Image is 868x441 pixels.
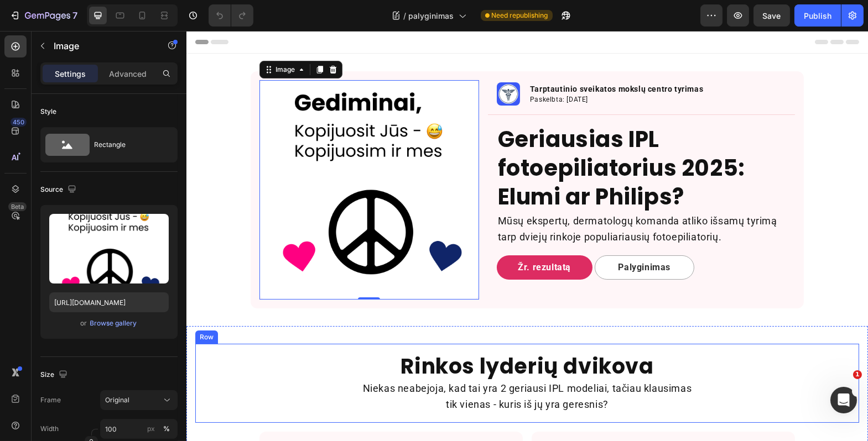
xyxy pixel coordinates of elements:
button: Browse gallery [90,318,138,329]
div: Size [40,368,70,382]
span: / [404,10,407,22]
iframe: Intercom live chat [830,387,857,413]
div: Publish [804,10,831,22]
div: Style [40,107,56,117]
span: Save [763,11,781,20]
div: Browse gallery [90,318,137,328]
button: % [144,422,158,435]
button: Save [753,4,790,27]
div: Row [11,301,29,311]
p: Paskelbta: [DATE] [344,65,599,72]
h2: Rinkos lyderių dvikova [18,322,664,349]
div: Source [40,182,79,197]
div: px [147,424,155,434]
button: <p>Žr. rezultatą</p> [310,224,406,249]
span: or [81,317,87,330]
p: Advanced [109,68,147,80]
div: Beta [8,202,27,211]
iframe: Design area [186,31,868,441]
input: px% [100,419,178,439]
p: Žr. rezultatą [331,231,384,242]
input: https://example.com/image.jpg [49,292,169,312]
span: palyginimas [409,10,454,22]
label: Frame [40,395,61,405]
p: Tarptautinio sveikatos mokslų centro tyrimas [344,54,599,63]
img: preview-image [49,214,169,283]
span: Need republishing [492,11,548,20]
img: gempages_579760086268772885-2272c21e-ef7e-4103-8d0c-2fcdd175f5a7.webp [310,51,334,75]
div: % [163,424,170,434]
div: Undo/Redo [209,4,253,27]
h2: Geriausias IPL fotoepiliatorius 2025: Elumi ar Philips? [310,93,600,181]
button: px [160,422,173,435]
div: Rectangle [94,132,162,158]
button: Publish [794,4,841,27]
p: 7 [72,9,77,22]
span: Original [105,395,129,405]
span: 1 [853,370,862,379]
p: Mūsų ekspertų, dermatologų komanda atliko išsamų tyrimą tarp dviejų rinkoje populiariausių fotoep... [311,182,599,214]
button: <p>Palyginimas</p> [408,224,508,249]
button: 7 [4,4,82,27]
div: 450 [11,118,27,127]
p: Image [54,39,148,53]
p: Niekas neabejoja, kad tai yra 2 geriausi IPL modeliai, tačiau klausimas tik vienas - kuris iš jų ... [176,350,506,382]
p: Settings [55,68,86,80]
button: Original [100,390,178,410]
p: Palyginimas [432,231,484,242]
label: Width [40,424,59,434]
